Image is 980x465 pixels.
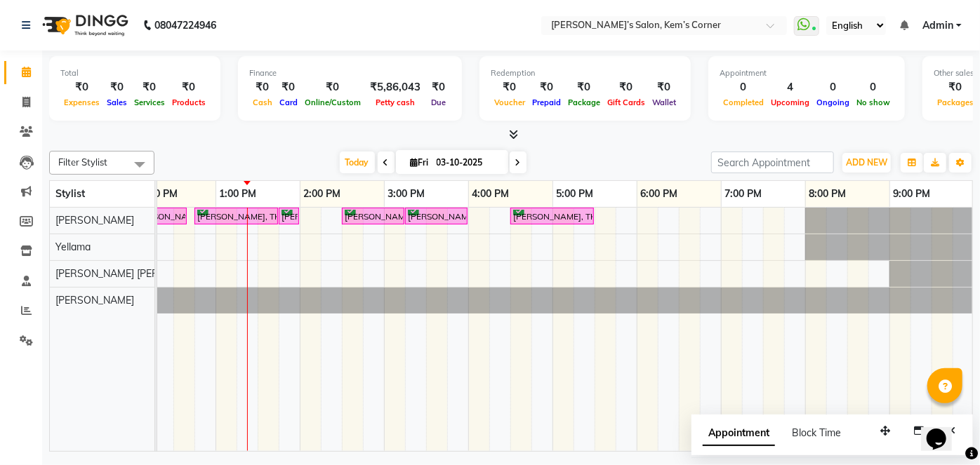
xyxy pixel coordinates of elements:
div: ₹5,86,043 [364,79,426,95]
a: 1:00 PM [216,184,260,204]
div: Appointment [720,67,894,79]
div: Finance [249,67,451,79]
a: 5:00 PM [553,184,597,204]
div: 0 [813,79,853,95]
div: Redemption [491,67,680,79]
span: Cash [249,97,276,107]
div: ₹0 [426,79,451,95]
div: ₹0 [249,79,276,95]
span: Filter Stylist [58,156,107,168]
div: ₹0 [276,79,301,95]
img: logo [36,6,132,45]
span: Gift Cards [604,97,649,107]
a: 4:00 PM [469,184,513,204]
button: ADD NEW [842,153,891,173]
div: ₹0 [131,79,168,95]
span: Block Time [792,426,841,439]
div: ₹0 [103,79,131,95]
span: Prepaid [529,97,564,107]
a: 2:00 PM [300,184,345,204]
span: No show [853,97,894,107]
div: Total [60,67,209,79]
span: ADD NEW [846,157,887,168]
div: ₹0 [649,79,680,95]
span: Services [131,97,168,107]
input: 2025-10-03 [432,152,503,173]
span: Upcoming [767,97,813,107]
span: [PERSON_NAME] [PERSON_NAME] [55,267,216,280]
span: Package [564,97,604,107]
div: [PERSON_NAME], TK03, 01:45 PM-02:00 PM, Hair Tong - Below Shoulder [280,210,298,223]
input: Search Appointment [711,151,834,173]
span: Packages [934,97,977,107]
span: Ongoing [813,97,853,107]
div: ₹0 [301,79,364,95]
span: Due [428,97,449,107]
span: Voucher [491,97,529,107]
div: ₹0 [604,79,649,95]
span: Fri [407,157,432,168]
div: [PERSON_NAME], TK05, 04:30 PM-05:30 PM, Hairwash with blowdry - Waist Length [512,210,592,223]
div: 4 [767,79,813,95]
div: 0 [853,79,894,95]
a: 3:00 PM [385,184,429,204]
span: [PERSON_NAME] [55,294,134,306]
div: [PERSON_NAME], TK06, 02:30 PM-03:15 PM, [DEMOGRAPHIC_DATA] hair cut with ([PERSON_NAME]) [343,210,403,223]
a: 7:00 PM [722,184,766,204]
a: 9:00 PM [890,184,934,204]
div: ₹0 [564,79,604,95]
span: Petty cash [372,97,418,107]
span: Admin [922,18,953,33]
span: Today [340,151,375,173]
span: Appointment [703,421,775,446]
span: Completed [720,97,767,107]
span: Sales [103,97,131,107]
iframe: chat widget [921,409,966,451]
div: [PERSON_NAME], TK04, 03:15 PM-04:00 PM, [DEMOGRAPHIC_DATA] hair cut with ([PERSON_NAME]) [406,210,466,223]
div: [PERSON_NAME], TK02, 12:00 PM-12:40 PM, Haircut - [DEMOGRAPHIC_DATA] Hair Cut ([PERSON_NAME]) [133,210,185,223]
span: Online/Custom [301,97,364,107]
a: 6:00 PM [637,184,682,204]
div: [PERSON_NAME], TK03, 12:45 PM-01:45 PM, Hairwash - Below Shoulder [196,210,277,223]
b: 08047224946 [154,6,216,45]
div: ₹0 [934,79,977,95]
span: Card [276,97,301,107]
span: Expenses [60,97,103,107]
div: 0 [720,79,767,95]
span: [PERSON_NAME] [55,214,134,227]
div: ₹0 [60,79,103,95]
span: Yellama [55,241,91,253]
a: 8:00 PM [806,184,850,204]
div: ₹0 [491,79,529,95]
div: ₹0 [168,79,209,95]
span: Wallet [649,97,680,107]
span: Stylist [55,187,85,200]
span: Products [168,97,209,107]
div: ₹0 [529,79,564,95]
